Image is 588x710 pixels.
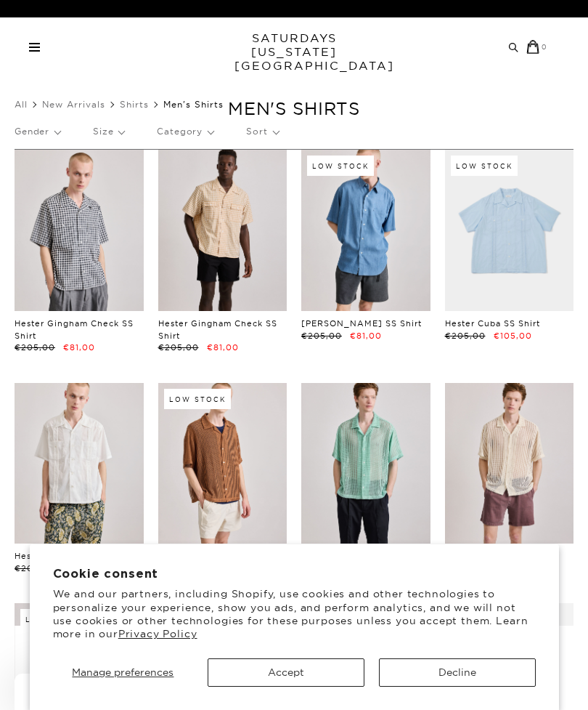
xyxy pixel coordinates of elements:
[234,31,354,73] a: SATURDAYS[US_STATE][GEOGRAPHIC_DATA]
[301,331,342,341] span: €205,00
[526,40,548,54] a: 0
[451,156,518,176] div: Low Stock
[307,156,374,176] div: Low Stock
[207,342,239,352] span: €81,00
[42,99,105,110] a: New Arrivals
[72,666,173,679] span: Manage preferences
[542,43,548,51] small: 0
[163,99,224,110] span: Men's Shirts
[53,587,536,640] p: We and our partners, including Shopify, use cookies and other technologies to personalize your ex...
[157,115,213,148] p: Category
[158,342,199,352] span: €205,00
[158,318,277,341] a: Hester Gingham Check SS Shirt
[118,627,197,640] a: Privacy Policy
[350,331,382,341] span: €81,00
[93,115,124,148] p: Size
[63,342,95,352] span: €81,00
[445,331,486,341] span: €205,00
[15,318,134,341] a: Hester Gingham Check SS Shirt
[53,658,194,687] button: Manage preferences
[15,115,60,148] p: Gender
[246,115,278,148] p: Sort
[164,389,231,409] div: Low Stock
[15,99,28,110] a: All
[15,342,55,352] span: €205,00
[20,609,87,629] div: Low Stock
[208,658,364,687] button: Accept
[53,568,536,581] h2: Cookie consent
[445,318,540,328] a: Hester Cuba SS Shirt
[301,318,422,328] a: [PERSON_NAME] SS Shirt
[120,99,149,110] a: Shirts
[15,674,221,710] div: Get 15% OffClose teaser
[494,331,532,341] span: €105,00
[379,658,536,687] button: Decline
[15,563,55,573] span: €205,00
[15,551,110,561] a: Hester Cuba SS Shirt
